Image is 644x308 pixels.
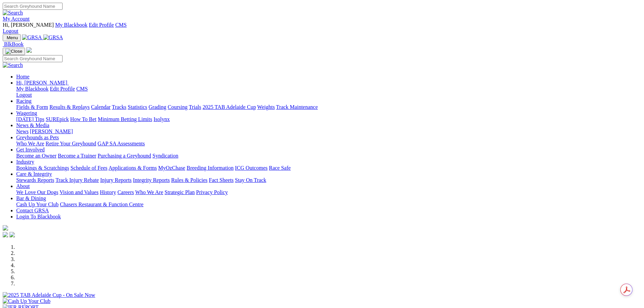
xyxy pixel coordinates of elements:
[16,104,48,110] a: Fields & Form
[269,165,290,171] a: Race Safe
[257,104,275,110] a: Weights
[235,177,266,183] a: Stay On Track
[98,141,145,146] a: GAP SA Assessments
[3,22,54,28] span: Hi, [PERSON_NAME]
[16,80,67,86] span: Hi, [PERSON_NAME]
[4,41,24,47] span: BlkBook
[55,177,99,183] a: Track Injury Rebate
[3,41,24,47] a: BlkBook
[16,189,58,195] a: We Love Our Dogs
[235,165,267,171] a: ICG Outcomes
[16,153,56,159] a: Become an Owner
[16,147,45,152] a: Get Involved
[76,86,88,92] a: CMS
[153,116,170,122] a: Isolynx
[70,165,107,171] a: Schedule of Fees
[165,189,195,195] a: Strategic Plan
[7,35,18,40] span: Menu
[70,116,97,122] a: How To Bet
[128,104,147,110] a: Statistics
[16,195,46,201] a: Bar & Dining
[100,189,116,195] a: History
[3,10,23,16] img: Search
[59,189,98,195] a: Vision and Values
[171,177,208,183] a: Rules & Policies
[202,104,256,110] a: 2025 TAB Adelaide Cup
[16,141,641,147] div: Greyhounds as Pets
[22,34,42,41] img: GRSA
[187,165,234,171] a: Breeding Information
[16,110,37,116] a: Wagering
[16,135,59,140] a: Greyhounds as Pets
[50,86,75,92] a: Edit Profile
[16,86,641,98] div: Hi, [PERSON_NAME]
[16,141,44,146] a: Who We Are
[16,177,54,183] a: Stewards Reports
[3,298,50,304] img: Cash Up Your Club
[26,47,32,53] img: logo-grsa-white.png
[16,202,641,208] div: Bar & Dining
[91,104,111,110] a: Calendar
[3,62,23,68] img: Search
[16,177,641,183] div: Care & Integrity
[112,104,126,110] a: Tracks
[133,177,170,183] a: Integrity Reports
[3,16,30,22] a: My Account
[115,22,127,28] a: CMS
[16,159,34,165] a: Industry
[16,116,44,122] a: [DATE] Tips
[16,183,30,189] a: About
[60,202,143,207] a: Chasers Restaurant & Function Centre
[58,153,96,159] a: Become a Trainer
[135,189,163,195] a: Who We Are
[5,49,22,54] img: Close
[98,153,151,159] a: Purchasing a Greyhound
[16,128,28,134] a: News
[149,104,166,110] a: Grading
[16,208,49,213] a: Contact GRSA
[158,165,185,171] a: MyOzChase
[16,98,31,104] a: Racing
[46,141,96,146] a: Retire Your Greyhound
[16,104,641,110] div: Racing
[3,225,8,231] img: logo-grsa-white.png
[16,128,641,135] div: News & Media
[117,189,134,195] a: Careers
[55,22,88,28] a: My Blackbook
[49,104,90,110] a: Results & Replays
[16,122,49,128] a: News & Media
[3,34,21,41] button: Toggle navigation
[168,104,188,110] a: Coursing
[3,292,95,298] img: 2025 TAB Adelaide Cup - On Sale Now
[9,232,15,237] img: twitter.svg
[16,74,29,79] a: Home
[16,214,61,219] a: Login To Blackbook
[16,165,641,171] div: Industry
[16,202,58,207] a: Cash Up Your Club
[3,22,641,34] div: My Account
[276,104,318,110] a: Track Maintenance
[16,86,49,92] a: My Blackbook
[16,171,52,177] a: Care & Integrity
[16,92,32,98] a: Logout
[209,177,234,183] a: Fact Sheets
[3,48,25,55] button: Toggle navigation
[100,177,132,183] a: Injury Reports
[152,153,178,159] a: Syndication
[196,189,228,195] a: Privacy Policy
[3,232,8,237] img: facebook.svg
[3,28,18,34] a: Logout
[30,128,73,134] a: [PERSON_NAME]
[16,189,641,195] div: About
[16,116,641,122] div: Wagering
[189,104,201,110] a: Trials
[16,80,69,86] a: Hi, [PERSON_NAME]
[109,165,157,171] a: Applications & Forms
[3,55,63,62] input: Search
[46,116,69,122] a: SUREpick
[43,34,63,41] img: GRSA
[89,22,114,28] a: Edit Profile
[3,3,63,10] input: Search
[16,165,69,171] a: Bookings & Scratchings
[16,153,641,159] div: Get Involved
